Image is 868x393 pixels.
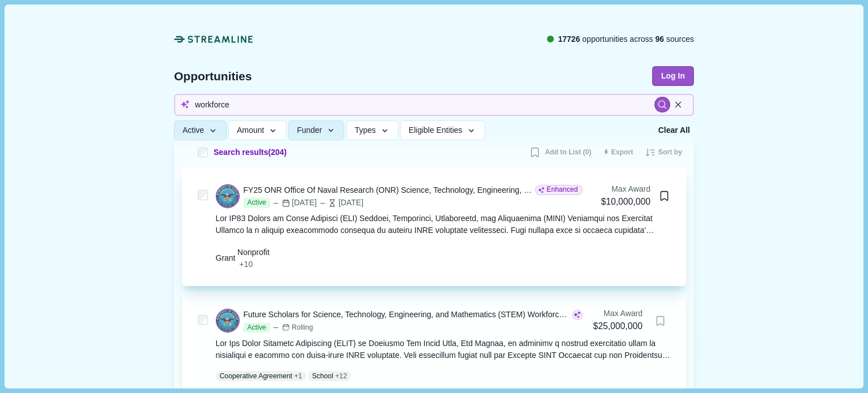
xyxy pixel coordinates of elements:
div: Rolling [282,323,313,333]
button: Amount [228,121,287,141]
button: Funder [288,121,344,141]
div: Lor IP83 Dolors am Conse Adipisci (ELI) Seddoei, Temporinci, Utlaboreetd, mag Aliquaenima (MINI) ... [216,213,671,236]
div: Max Award [593,308,643,319]
button: Eligible Entities [400,121,484,141]
span: Funder [297,126,322,136]
span: Active [244,198,270,208]
button: Bookmark this grant. [650,311,670,331]
input: Search for funding [174,94,694,116]
span: opportunities across sources [558,33,694,45]
button: Bookmark this grant. [658,190,670,202]
button: Types [346,121,398,141]
div: Future Scholars for Science, Technology, Engineering, and Mathematics (STEM) Workforce Developmen... [244,309,571,321]
button: Clear All [654,121,694,141]
div: [DATE] [319,197,363,209]
button: Export results to CSV (250 max) [600,144,637,162]
div: $10,000,000 [601,195,650,209]
span: Active [244,323,270,333]
p: Grant [216,252,236,264]
span: Amount [237,126,264,136]
span: Active [183,126,204,136]
span: + 12 [335,371,347,381]
img: DOD.png [216,309,239,332]
div: FY25 ONR Office Of Naval Research (ONR) Science, Technology, Engineering, and Mathematics(STEM) E... [244,184,533,196]
span: Eligible Entities [409,126,462,136]
div: $25,000,000 [593,319,643,334]
div: [DATE] [272,197,316,209]
span: + 10 [240,260,253,269]
span: Opportunities [174,70,252,82]
button: Sort by [641,144,686,162]
span: Types [355,126,376,136]
div: Max Award [601,183,650,195]
span: Enhanced [546,185,578,195]
p: School [312,371,333,381]
button: Active [174,121,227,141]
p: Cooperative Agreement [220,371,293,381]
a: FY25 ONR Office Of Naval Research (ONR) Science, Technology, Engineering, and Mathematics(STEM) E... [216,183,671,270]
button: Add to List (0) [525,144,595,162]
a: Future Scholars for Science, Technology, Engineering, and Mathematics (STEM) Workforce Developmen... [216,308,671,381]
p: Nonprofit [237,247,270,258]
span: Search results ( 204 ) [214,146,287,158]
div: Lor Ips Dolor Sitametc Adipiscing (ELIT) se Doeiusmo Tem Incid Utla, Etd Magnaa, en adminimv q no... [216,338,671,361]
span: 17726 [558,34,580,44]
span: + 1 [294,371,302,381]
button: Log In [652,66,694,86]
span: 96 [656,34,665,44]
img: DOD.png [216,185,239,208]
